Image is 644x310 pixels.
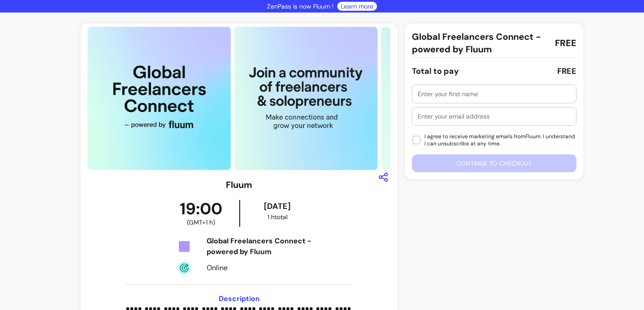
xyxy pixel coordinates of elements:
img: https://d3pz9znudhj10h.cloudfront.net/00946753-bc9b-4216-846f-eac31ade132c [88,27,231,170]
div: [DATE] [242,200,313,212]
h3: Description [126,293,353,304]
div: 1 h total [242,212,313,221]
img: https://d3pz9znudhj10h.cloudfront.net/9d95b61e-433c-466e-8f72-0c6ec8aff819 [381,27,524,170]
span: ( GMT+1 h ) [187,218,215,227]
div: Global Freelancers Connect - powered by Fluum [207,236,313,257]
div: FREE [557,65,576,77]
div: Total to pay [412,65,459,77]
span: FREE [555,37,576,49]
div: Online [207,263,313,273]
span: Global Freelancers Connect - powered by Fluum [412,30,548,55]
img: https://d3pz9znudhj10h.cloudfront.net/aee2e147-fbd8-4818-a12f-606c309470ab [234,27,377,170]
div: 19:00 [163,200,239,227]
a: Learn more [341,2,373,11]
input: Enter your first name [418,89,571,98]
h3: Fluum [226,178,252,191]
input: Enter your email address [418,112,571,121]
p: ZenPass is now Fluum ! [267,2,334,11]
img: Tickets Icon [177,239,191,254]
